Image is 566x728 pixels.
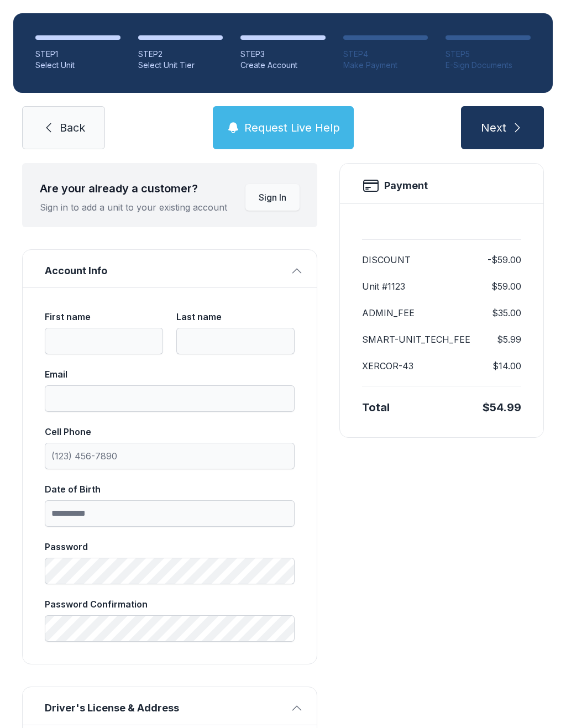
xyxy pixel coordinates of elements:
div: First name [45,310,163,323]
div: STEP 3 [240,49,326,60]
dt: SMART-UNIT_TECH_FEE [362,333,470,346]
span: Sign In [259,191,286,204]
div: Total [362,400,390,415]
div: STEP 1 [35,49,120,60]
dd: -$59.00 [488,253,521,266]
dd: $5.99 [497,333,521,346]
div: Create Account [240,60,326,71]
div: Password Confirmation [45,598,295,611]
button: Driver's License & Address [23,687,317,725]
dt: XERCOR-43 [362,359,413,373]
div: Are your already a customer? [40,181,227,196]
dt: DISCOUNT [362,253,411,266]
input: Last name [176,328,295,354]
div: Date of Birth [45,483,295,496]
input: Email [45,385,295,412]
div: STEP 4 [343,49,428,60]
div: STEP 2 [138,49,223,60]
span: Next [481,120,506,135]
input: Date of Birth [45,500,295,527]
div: STEP 5 [446,49,531,60]
span: Account Info [45,263,286,279]
div: Sign in to add a unit to your existing account [40,201,227,214]
div: Password [45,540,295,553]
input: First name [45,328,163,354]
div: Last name [176,310,295,323]
div: E-Sign Documents [446,60,531,71]
dt: ADMIN_FEE [362,306,415,320]
dt: Unit #1123 [362,280,405,293]
input: Password [45,558,295,584]
span: Driver's License & Address [45,700,286,716]
dd: $35.00 [492,306,521,320]
dd: $14.00 [492,359,521,373]
div: Email [45,368,295,381]
div: Make Payment [343,60,428,71]
dd: $59.00 [491,280,521,293]
h2: Payment [384,178,428,193]
div: $54.99 [483,400,521,415]
input: Cell Phone [45,443,295,469]
input: Password Confirmation [45,615,295,642]
span: Request Live Help [244,120,340,135]
div: Cell Phone [45,425,295,438]
div: Select Unit [35,60,120,71]
button: Account Info [23,250,317,287]
div: Select Unit Tier [138,60,223,71]
span: Back [60,120,85,135]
